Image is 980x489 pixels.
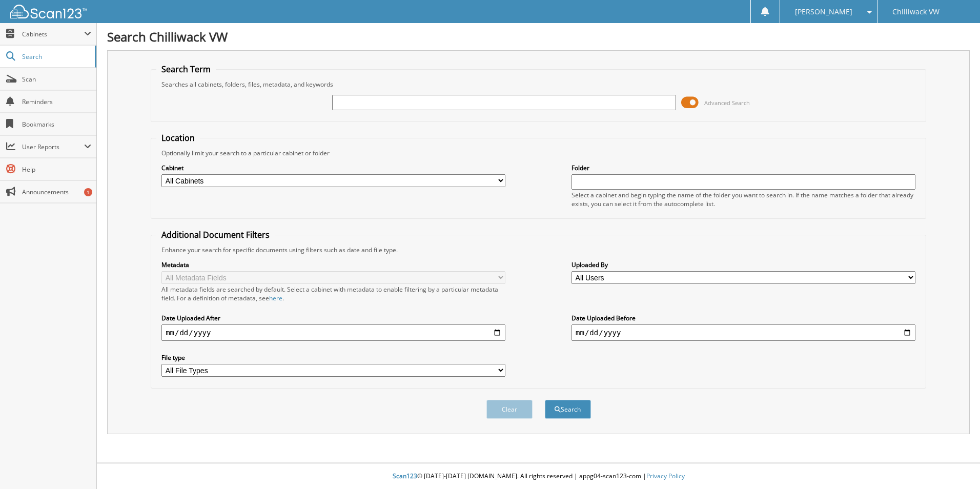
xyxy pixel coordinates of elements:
a: Privacy Policy [646,472,685,480]
div: 1 [84,188,92,196]
span: Reminders [22,97,91,106]
img: scan123-logo-white.svg [10,5,87,18]
span: User Reports [22,142,84,151]
span: Help [22,165,91,174]
label: Metadata [161,260,505,269]
button: Clear [486,400,533,419]
button: Search [545,400,591,419]
input: end [571,324,915,341]
iframe: Chat Widget [929,440,980,489]
legend: Location [156,132,200,144]
span: Chilliwack VW [892,9,940,15]
h1: Search Chilliwack VW [107,28,970,45]
legend: Search Term [156,64,216,75]
input: start [161,324,505,341]
a: here [269,294,282,302]
label: File type [161,353,505,362]
span: Scan [22,75,91,84]
div: Searches all cabinets, folders, files, metadata, and keywords [156,80,921,89]
label: Date Uploaded After [161,314,505,322]
div: Enhance your search for specific documents using filters such as date and file type. [156,246,921,254]
span: Bookmarks [22,120,91,129]
div: Select a cabinet and begin typing the name of the folder you want to search in. If the name match... [571,191,915,208]
legend: Additional Document Filters [156,229,275,240]
div: All metadata fields are searched by default. Select a cabinet with metadata to enable filtering b... [161,285,505,302]
span: Advanced Search [704,99,750,107]
div: Optionally limit your search to a particular cabinet or folder [156,149,921,157]
label: Folder [571,164,915,172]
span: Scan123 [393,472,417,480]
span: [PERSON_NAME] [795,9,852,15]
div: © [DATE]-[DATE] [DOMAIN_NAME]. All rights reserved | appg04-scan123-com | [97,464,980,489]
span: Search [22,52,90,61]
span: Announcements [22,188,91,196]
label: Date Uploaded Before [571,314,915,322]
label: Uploaded By [571,260,915,269]
label: Cabinet [161,164,505,172]
span: Cabinets [22,30,84,38]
